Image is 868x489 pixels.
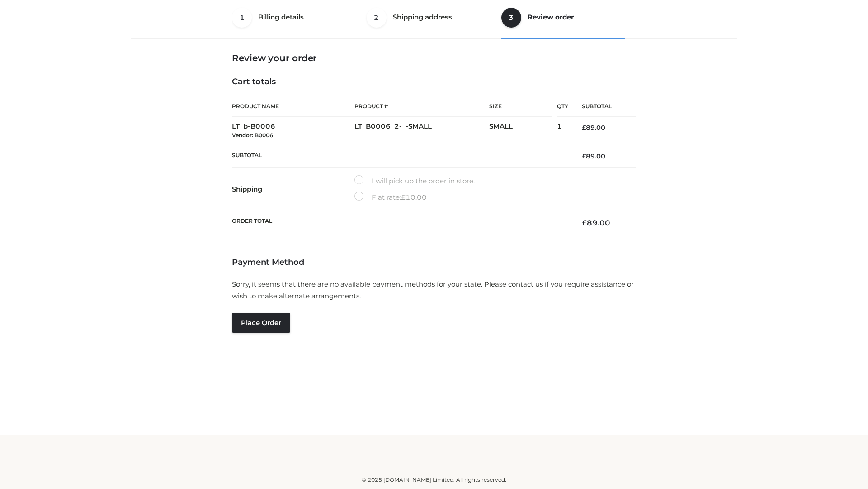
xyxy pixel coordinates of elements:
span: £ [582,218,587,227]
td: LT_b-B0006 [232,117,354,145]
div: © 2025 [DOMAIN_NAME] Limited. All rights reserved. [134,475,734,484]
th: Subtotal [232,145,568,167]
td: 1 [557,117,568,145]
bdi: 10.00 [401,193,427,201]
bdi: 89.00 [582,124,605,132]
span: Sorry, it seems that there are no available payment methods for your state. Please contact us if ... [232,280,634,300]
label: I will pick up the order in store. [354,175,475,187]
th: Subtotal [568,96,636,117]
h4: Payment Method [232,258,636,268]
td: LT_B0006_2-_-SMALL [354,117,489,145]
label: Flat rate: [354,192,427,203]
small: Vendor: B0006 [232,132,273,139]
span: £ [401,193,406,201]
h4: Cart totals [232,77,636,87]
h3: Review your order [232,53,636,63]
th: Order Total [232,211,568,235]
bdi: 89.00 [582,152,605,160]
th: Shipping [232,168,354,211]
span: £ [582,124,586,132]
button: Place order [232,313,290,333]
td: SMALL [489,117,557,145]
th: Product # [354,96,489,117]
bdi: 89.00 [582,218,610,227]
th: Size [489,96,552,117]
th: Qty [557,96,568,117]
span: £ [582,152,586,160]
th: Product Name [232,96,354,117]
